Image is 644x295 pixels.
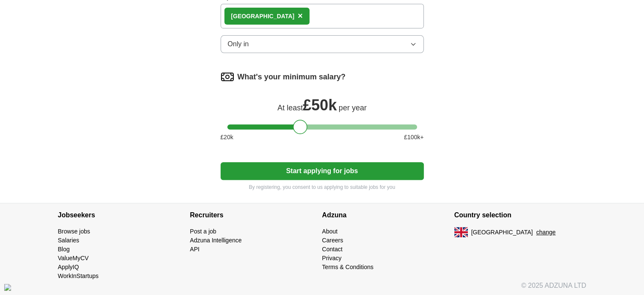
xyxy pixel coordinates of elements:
button: × [298,10,303,22]
a: Careers [322,237,343,244]
button: Start applying for jobs [221,162,424,180]
a: Browse jobs [58,228,90,235]
a: Terms & Conditions [322,264,373,270]
a: Salaries [58,237,80,244]
a: About [322,228,338,235]
label: What's your minimum salary? [238,71,345,83]
span: Only in [228,39,249,49]
img: Cookie%20settings [4,284,11,291]
div: Cookie consent button [4,284,11,291]
span: £ 100 k+ [404,133,423,142]
span: £ 20 k [221,133,233,142]
img: UK flag [454,227,468,237]
a: Post a job [190,228,216,235]
img: salary.png [221,70,234,84]
button: change [536,228,556,237]
a: ApplyIQ [58,264,79,270]
a: API [190,246,200,253]
a: ValueMyCV [58,255,89,261]
div: [GEOGRAPHIC_DATA] [231,12,295,21]
a: Blog [58,246,70,253]
a: Adzuna Intelligence [190,237,242,244]
span: per year [339,104,367,112]
span: × [298,11,303,20]
button: Only in [221,35,424,53]
span: [GEOGRAPHIC_DATA] [471,228,533,237]
a: Contact [322,246,343,253]
span: At least [277,104,303,112]
h4: Country selection [454,203,586,227]
a: WorkInStartups [58,273,99,279]
span: £ 50k [303,96,337,114]
p: By registering, you consent to us applying to suitable jobs for you [221,183,424,191]
a: Privacy [322,255,342,261]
